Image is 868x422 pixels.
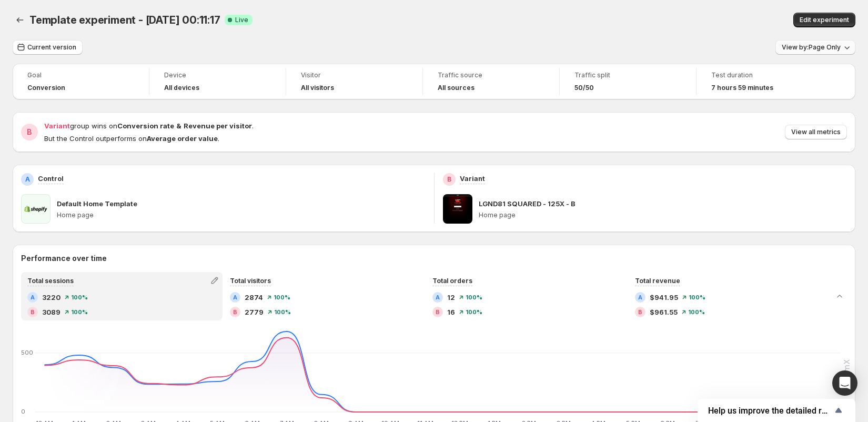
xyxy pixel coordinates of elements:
[21,349,33,356] text: 500
[782,43,841,52] span: View by: Page Only
[479,198,576,209] p: LGND81 SQUARED - 125X - B
[31,309,35,315] h2: B
[164,70,271,93] a: DeviceAll devices
[711,71,819,79] span: Test duration
[301,70,408,93] a: VisitorAll visitors
[44,122,70,130] span: Variant
[235,16,248,24] span: Live
[274,309,291,315] span: 100 %
[29,14,220,26] span: Template experiment - [DATE] 00:11:17
[21,194,51,224] img: Default Home Template
[164,71,271,79] span: Device
[438,84,475,92] h4: All sources
[147,134,218,143] strong: Average order value
[650,307,678,317] span: $961.55
[460,173,485,184] p: Variant
[438,71,544,79] span: Traffic source
[574,71,681,79] span: Traffic split
[785,125,847,139] button: View all metrics
[13,13,27,27] button: Back
[650,292,678,303] span: $941.95
[176,122,181,130] strong: &
[447,175,451,184] h2: B
[711,70,819,93] a: Test duration7 hours 59 minutes
[466,309,482,315] span: 100 %
[638,294,642,300] h2: A
[447,307,455,317] span: 16
[711,84,773,92] span: 7 hours 59 minutes
[57,198,137,209] p: Default Home Template
[708,404,845,417] button: Show survey - Help us improve the detailed report for A/B campaigns
[274,294,290,300] span: 100 %
[800,16,849,24] span: Edit experiment
[301,71,408,79] span: Visitor
[689,294,705,300] span: 100 %
[432,277,472,285] span: Total orders
[447,292,455,303] span: 12
[436,309,440,315] h2: B
[443,194,472,224] img: LGND81 SQUARED - 125X - B
[25,175,30,184] h2: A
[230,277,271,285] span: Total visitors
[245,292,263,303] span: 2874
[775,40,855,55] button: View by:Page Only
[638,309,642,315] h2: B
[21,253,847,264] h2: Performance over time
[574,70,681,93] a: Traffic split50/50
[574,84,594,92] span: 50/50
[832,289,847,304] button: Collapse chart
[791,128,841,136] span: View all metrics
[27,277,74,285] span: Total sessions
[233,294,237,300] h2: A
[436,294,440,300] h2: A
[301,84,334,92] h4: All visitors
[635,277,680,285] span: Total revenue
[21,408,25,415] text: 0
[793,13,855,27] button: Edit experiment
[438,70,544,93] a: Traffic sourceAll sources
[466,294,482,300] span: 100 %
[27,84,65,92] span: Conversion
[44,122,254,130] span: group wins on .
[832,370,857,396] div: Open Intercom Messenger
[44,134,219,143] span: But the Control outperforms on .
[38,173,64,184] p: Control
[184,122,252,130] strong: Revenue per visitor
[233,309,237,315] h2: B
[42,292,60,303] span: 3220
[117,122,174,130] strong: Conversion rate
[245,307,264,317] span: 2779
[164,84,199,92] h4: All devices
[57,211,426,219] p: Home page
[71,309,88,315] span: 100 %
[27,43,76,52] span: Current version
[13,40,83,55] button: Current version
[31,294,35,300] h2: A
[27,70,134,93] a: GoalConversion
[479,211,847,219] p: Home page
[71,294,88,300] span: 100 %
[708,406,832,416] span: Help us improve the detailed report for A/B campaigns
[27,71,134,79] span: Goal
[27,127,32,137] h2: B
[42,307,60,317] span: 3089
[688,309,705,315] span: 100 %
